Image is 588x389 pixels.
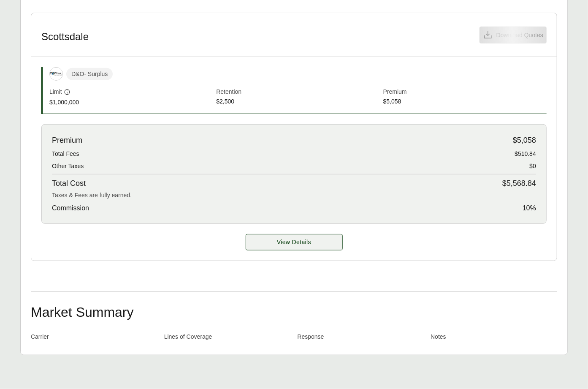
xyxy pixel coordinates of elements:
[383,87,547,97] span: Premium
[277,238,311,247] span: View Details
[50,68,62,80] img: Scottsdale
[52,135,82,146] span: Premium
[216,97,379,107] span: $2,500
[383,97,547,107] span: $5,058
[529,162,536,171] span: $0
[31,305,557,319] h2: Market Summary
[49,87,62,96] span: Limit
[216,87,379,97] span: Retention
[513,135,536,146] span: $5,058
[41,30,89,43] h3: Scottsdale
[515,150,536,158] span: $510.84
[164,332,291,345] th: Lines of Coverage
[66,68,113,80] span: D&O - Surplus
[52,191,536,200] div: Taxes & Fees are fully earned.
[431,332,557,345] th: Notes
[502,178,536,189] span: $5,568.84
[52,162,84,171] span: Other Taxes
[246,234,343,250] button: View Details
[52,203,89,213] span: Commission
[298,332,424,345] th: Response
[246,234,343,250] a: Scottsdale details
[523,203,536,213] span: 10 %
[31,332,157,345] th: Carrier
[52,178,86,189] span: Total Cost
[52,150,79,158] span: Total Fees
[49,98,213,107] span: $1,000,000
